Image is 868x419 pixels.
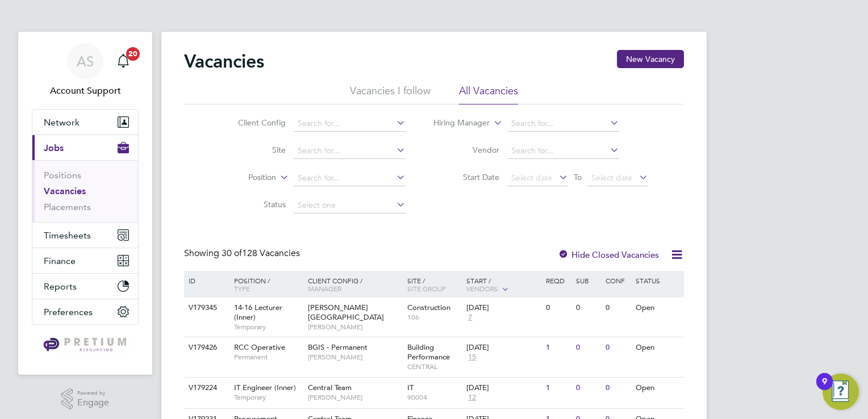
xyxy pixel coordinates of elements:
[220,199,286,209] label: Status
[32,43,139,98] a: ASAccount Support
[234,322,302,332] span: Temporary
[186,378,226,399] div: V179224
[308,342,368,352] span: BGIS - Permanent
[633,298,682,319] div: Open
[32,299,138,324] button: Preferences
[222,248,300,259] span: 128 Vacancies
[226,271,305,298] div: Position /
[44,186,86,196] a: Vacancies
[77,388,109,398] span: Powered by
[573,378,603,399] div: 0
[234,342,285,352] span: RCC Operative
[407,383,414,392] span: IT
[543,298,573,319] div: 0
[404,271,464,298] div: Site /
[591,173,632,183] span: Select date
[543,337,573,358] div: 1
[234,284,250,293] span: Type
[466,353,478,362] span: 15
[32,160,138,222] div: Jobs
[184,248,302,259] div: Showing
[466,383,540,393] div: [DATE]
[44,143,64,153] span: Jobs
[543,378,573,399] div: 1
[308,383,352,392] span: Central Team
[186,337,226,358] div: V179426
[220,145,286,155] label: Site
[511,173,552,183] span: Select date
[603,337,632,358] div: 0
[220,118,286,128] label: Client Config
[234,393,302,402] span: Temporary
[308,393,402,402] span: [PERSON_NAME]
[823,374,859,410] button: Open Resource Center, 9 new notifications
[112,43,135,79] a: 20
[822,382,827,396] div: 9
[308,284,341,293] span: Manager
[77,54,94,69] span: AS
[32,84,139,98] span: Account Support
[573,298,603,319] div: 0
[466,303,540,313] div: [DATE]
[186,271,226,290] div: ID
[77,398,109,408] span: Engage
[61,388,110,410] a: Powered byEngage
[573,271,603,290] div: Sub
[424,118,490,129] label: Hiring Manager
[44,202,91,212] a: Placements
[633,378,682,399] div: Open
[617,50,684,68] button: New Vacancy
[305,271,404,298] div: Client Config /
[18,32,152,375] nav: Main navigation
[186,298,226,319] div: V179345
[32,223,138,248] button: Timesheets
[407,284,446,293] span: Site Group
[294,116,406,132] input: Search for...
[633,271,682,290] div: Status
[308,353,402,362] span: [PERSON_NAME]
[44,281,77,292] span: Reports
[44,117,80,128] span: Network
[32,110,138,135] button: Network
[184,50,264,73] h2: Vacancies
[464,271,543,299] div: Start /
[434,172,499,182] label: Start Date
[434,145,499,155] label: Vendor
[466,343,540,353] div: [DATE]
[234,353,302,362] span: Permanent
[459,84,518,104] li: All Vacancies
[543,271,573,290] div: Reqd
[40,336,130,354] img: pretium-logo-retina.png
[573,337,603,358] div: 0
[603,298,632,319] div: 0
[308,322,402,332] span: [PERSON_NAME]
[211,172,276,183] label: Position
[234,383,296,392] span: IT Engineer (Inner)
[44,170,81,181] a: Positions
[466,313,474,322] span: 7
[44,307,93,317] span: Preferences
[603,378,632,399] div: 0
[407,313,461,322] span: 106
[126,47,140,61] span: 20
[407,342,450,362] span: Building Performance
[466,284,498,293] span: Vendors
[294,143,406,159] input: Search for...
[507,143,619,159] input: Search for...
[558,249,659,260] label: Hide Closed Vacancies
[32,248,138,273] button: Finance
[633,337,682,358] div: Open
[234,303,282,322] span: 14-16 Lecturer (Inner)
[407,303,450,312] span: Construction
[308,303,384,322] span: [PERSON_NAME][GEOGRAPHIC_DATA]
[294,198,406,213] input: Select one
[603,271,632,290] div: Conf
[407,393,461,402] span: 90004
[407,362,461,371] span: CENTRAL
[222,248,242,259] span: 30 of
[294,170,406,186] input: Search for...
[570,170,585,185] span: To
[44,230,91,241] span: Timesheets
[507,116,619,132] input: Search for...
[32,274,138,299] button: Reports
